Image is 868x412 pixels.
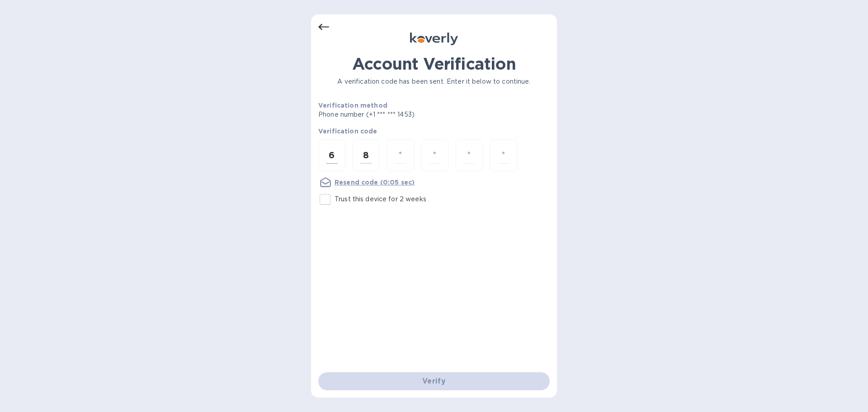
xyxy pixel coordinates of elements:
[318,127,550,136] p: Verification code
[318,77,550,86] p: A verification code has been sent. Enter it below to continue.
[318,54,550,73] h1: Account Verification
[335,179,415,186] u: Resend code (0:05 sec)
[335,194,426,204] p: Trust this device for 2 weeks
[318,110,484,119] p: Phone number (+1 *** *** 1453)
[318,102,387,109] b: Verification method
